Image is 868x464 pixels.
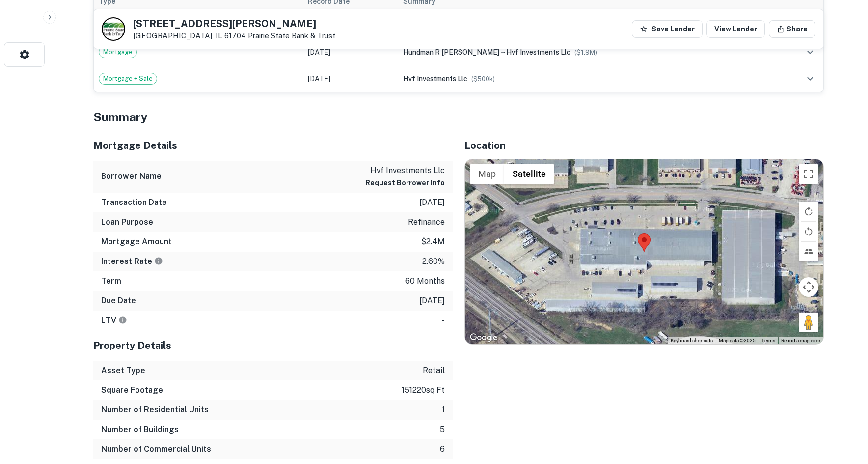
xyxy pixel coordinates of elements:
img: Google [467,331,500,344]
p: retail [423,365,445,377]
iframe: Chat Widget [819,385,868,433]
span: hvf investments llc [403,75,467,83]
p: $2.4m [421,236,445,248]
p: [DATE] [419,197,445,208]
h6: Number of Buildings [101,424,179,435]
h6: Mortgage Amount [101,236,172,248]
button: Map camera controls [799,277,818,297]
button: Show street map [470,164,504,184]
span: Map data ©2025 [719,338,756,343]
p: 60 months [405,275,445,287]
span: Mortgage [99,47,136,57]
h6: Term [101,275,121,287]
button: Tilt map [799,242,818,261]
p: 2.60% [422,256,445,267]
button: expand row [802,44,818,60]
button: Rotate map counterclockwise [799,222,818,241]
svg: LTVs displayed on the website are for informational purposes only and may be reported incorrectly... [118,316,127,324]
td: [DATE] [303,39,398,65]
td: [DATE] [303,65,398,92]
p: 1 [442,404,445,416]
p: - [442,315,445,326]
span: hvf investments llc [506,48,570,56]
p: [DATE] [419,295,445,307]
a: Open this area in Google Maps (opens a new window) [467,331,500,344]
h5: [STREET_ADDRESS][PERSON_NAME] [133,19,335,29]
button: Save Lender [632,20,703,38]
p: 151220 sq ft [402,384,445,396]
h6: Square Footage [101,384,163,396]
span: Mortgage + Sale [99,74,157,84]
span: ($ 500k ) [471,75,495,83]
h4: Summary [93,108,824,126]
p: 6 [440,443,445,455]
button: Share [769,20,815,38]
button: Drag Pegman onto the map to open Street View [799,313,818,332]
div: → [403,47,769,58]
p: refinance [408,216,445,228]
p: [GEOGRAPHIC_DATA], IL 61704 [133,31,335,40]
h6: Due Date [101,295,136,307]
span: ($ 1.9M ) [574,49,597,56]
h5: Location [464,138,824,153]
a: View Lender [706,20,765,38]
h5: Mortgage Details [93,138,453,153]
h6: Loan Purpose [101,216,153,228]
h6: Interest Rate [101,256,163,267]
a: Prairie State Bank & Trust [248,31,335,40]
h6: Number of Commercial Units [101,443,211,455]
button: Show satellite imagery [504,164,554,184]
button: Rotate map clockwise [799,202,818,221]
p: hvf investments llc [365,165,445,176]
button: expand row [802,70,818,87]
svg: The interest rates displayed on the website are for informational purposes only and may be report... [154,257,163,265]
button: Request Borrower Info [365,177,445,189]
button: Keyboard shortcuts [671,337,713,344]
h6: Number of Residential Units [101,404,209,416]
h6: LTV [101,315,127,326]
h5: Property Details [93,338,453,353]
p: 5 [440,424,445,435]
h6: Asset Type [101,365,145,377]
span: hundman r [PERSON_NAME] [403,48,499,56]
h6: Transaction Date [101,197,167,208]
a: Terms (opens in new tab) [761,338,775,343]
button: Toggle fullscreen view [799,164,818,184]
h6: Borrower Name [101,171,162,182]
a: Report a map error [781,338,820,343]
